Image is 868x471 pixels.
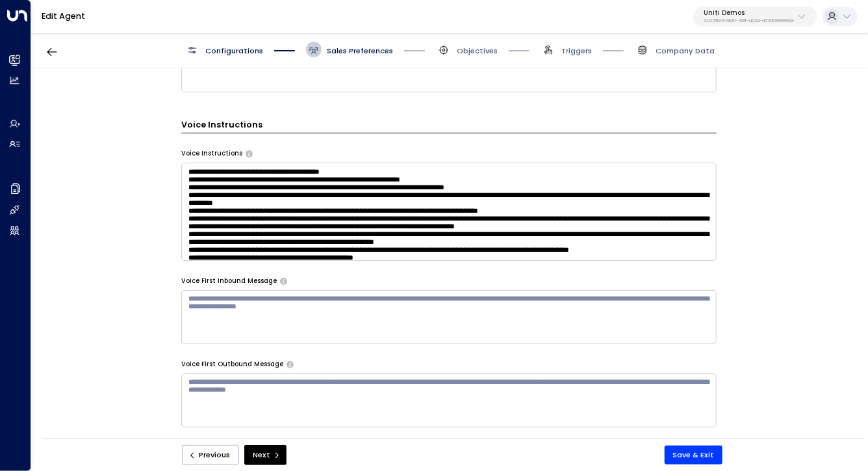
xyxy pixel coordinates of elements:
[244,445,287,465] button: Next
[246,150,253,157] button: Provide specific instructions for phone conversations, such as tone, pacing, information to empha...
[42,10,85,21] a: Edit Agent
[656,46,715,56] span: Company Data
[181,149,242,158] label: Voice Instructions
[665,446,723,464] button: Save & Exit
[327,46,393,56] span: Sales Preferences
[704,9,794,17] p: Uniti Demos
[182,445,239,465] button: Previous
[181,276,277,286] label: Voice First Inbound Message
[181,118,717,133] h3: Voice Instructions
[693,7,817,27] button: Uniti Demos4c025b01-9fa0-46ff-ab3a-a620b886896e
[287,361,294,368] button: The opening message when making outbound calls. Use placeholders: [Lead Name], [Copilot Name], [C...
[704,18,794,23] p: 4c025b01-9fa0-46ff-ab3a-a620b886896e
[181,360,283,369] label: Voice First Outbound Message
[205,46,263,56] span: Configurations
[561,46,592,56] span: Triggers
[457,46,498,56] span: Objectives
[280,278,287,284] button: The opening message when answering incoming calls. Use placeholders: [Lead Name], [Copilot Name],...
